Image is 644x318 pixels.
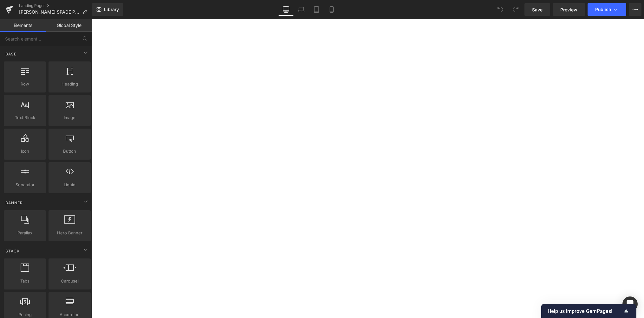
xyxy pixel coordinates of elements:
span: Text Block [6,114,44,121]
span: Heading [50,81,89,87]
span: Tabs [6,278,44,284]
span: Hero Banner [50,230,89,236]
button: More [629,3,641,16]
button: Show survey - Help us improve GemPages! [548,307,630,315]
span: Base [5,51,17,57]
span: Parallax [6,230,44,236]
span: Stack [5,248,20,254]
a: Desktop [278,3,294,16]
span: Banner [5,200,23,206]
a: Preview [553,3,585,16]
span: Accordion [50,311,89,318]
span: Icon [6,148,44,155]
span: Publish [595,7,611,12]
a: Global Style [46,19,92,32]
span: Liquid [50,181,89,188]
span: Image [50,114,89,121]
span: Preview [560,6,577,13]
span: [PERSON_NAME] SPADE POP｜[PERSON_NAME] ニューヨーク｜[PERSON_NAME] [19,10,80,15]
a: Mobile [324,3,339,16]
span: Separator [6,181,44,188]
span: Carousel [50,278,89,284]
span: Library [104,7,119,12]
a: Landing Pages [19,3,92,8]
span: Button [50,148,89,155]
span: Row [6,81,44,87]
span: Help us improve GemPages! [548,308,622,314]
div: Open Intercom Messenger [622,296,638,312]
span: Pricing [6,311,44,318]
button: Publish [588,3,626,16]
a: Tablet [309,3,324,16]
button: Redo [509,3,522,16]
a: New Library [92,3,123,16]
button: Undo [494,3,507,16]
a: Laptop [294,3,309,16]
span: Save [532,6,543,13]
